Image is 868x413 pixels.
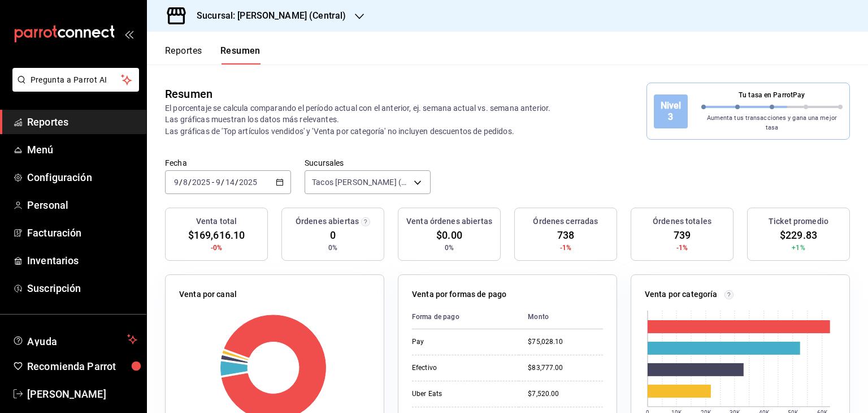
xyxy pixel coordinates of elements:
span: Menú [27,142,137,157]
span: Configuración [27,170,137,185]
span: Tacos [PERSON_NAME] (Central) [312,177,410,188]
div: Resumen [165,85,212,102]
span: / [221,178,224,187]
input: ---- [192,178,211,187]
div: Pay [412,337,510,347]
div: Efectivo [412,363,510,373]
p: Venta por formas de pago [412,289,506,300]
span: Inventarios [27,253,137,268]
span: Facturación [27,225,137,240]
input: -- [215,178,221,187]
p: Aumenta tus transacciones y gana una mejor tasa [701,114,843,132]
div: navigation tabs [165,45,261,64]
input: -- [225,178,235,187]
span: / [179,178,183,187]
button: Reportes [165,45,202,64]
h3: Órdenes cerradas [533,216,598,227]
input: -- [183,178,188,187]
p: Tu tasa en ParrotPay [701,90,843,100]
p: El porcentaje se calcula comparando el período actual con el anterior, ej. semana actual vs. sema... [165,102,565,136]
span: $0.00 [436,227,462,243]
label: Fecha [165,159,291,167]
p: Venta por categoría [645,289,718,300]
h3: Venta total [196,216,237,227]
span: -1% [676,243,688,253]
span: [PERSON_NAME] [27,386,137,402]
div: $83,777.00 [528,363,603,373]
th: Monto [519,305,603,329]
span: 0 [330,227,336,243]
span: Personal [27,197,137,213]
input: ---- [238,178,258,187]
h3: Órdenes abiertas [296,216,359,227]
span: - [212,178,214,187]
label: Sucursales [305,159,431,167]
h3: Sucursal: [PERSON_NAME] (Central) [188,9,346,23]
div: $75,028.10 [528,337,603,347]
span: Pregunta a Parrot AI [31,74,121,86]
h3: Venta órdenes abiertas [406,216,492,227]
span: 739 [674,227,691,243]
span: / [235,178,238,187]
h3: Órdenes totales [653,216,711,227]
span: Reportes [27,114,137,130]
div: Uber Eats [412,389,510,399]
span: / [188,178,192,187]
input: -- [173,178,179,187]
button: open_drawer_menu [124,29,133,38]
span: Recomienda Parrot [27,359,137,374]
button: Pregunta a Parrot AI [12,68,139,92]
span: -1% [560,243,571,253]
span: $169,616.10 [188,227,245,243]
span: -0% [211,243,222,253]
a: Pregunta a Parrot AI [8,82,139,94]
span: +1% [792,243,805,253]
span: 738 [557,227,574,243]
h3: Ticket promedio [769,216,828,227]
th: Forma de pago [412,305,519,329]
div: Nivel 3 [654,94,688,128]
span: Ayuda [27,333,123,346]
span: Suscripción [27,281,137,296]
span: 0% [328,243,337,253]
span: 0% [445,243,454,253]
span: $229.83 [780,227,817,243]
button: Resumen [220,45,261,64]
p: Venta por canal [179,289,237,300]
div: $7,520.00 [528,389,603,399]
